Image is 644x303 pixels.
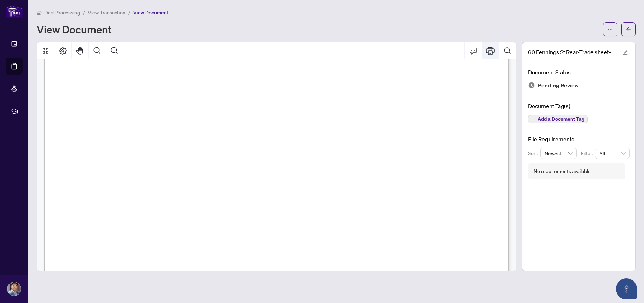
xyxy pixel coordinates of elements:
[528,48,616,56] span: 60 Fennings St Rear-Trade sheet-[DEMOGRAPHIC_DATA] to review.pdf
[599,148,625,159] span: All
[528,115,588,123] button: Add a Document Tag
[37,24,111,35] h1: View Document
[623,50,628,55] span: edit
[88,10,125,16] span: View Transaction
[538,81,579,90] span: Pending Review
[528,82,535,89] img: Document Status
[6,5,23,18] img: logo
[83,8,85,17] li: /
[7,282,21,296] img: Profile Icon
[528,135,630,143] h4: File Requirements
[128,8,130,17] li: /
[528,102,630,110] h4: Document Tag(s)
[545,148,573,159] span: Newest
[534,167,591,175] div: No requirements available
[528,149,540,157] p: Sort:
[538,117,584,122] span: Add a Document Tag
[528,68,630,76] h4: Document Status
[44,10,80,16] span: Deal Processing
[616,278,637,299] button: Open asap
[581,149,595,157] p: Filter:
[37,10,42,15] span: home
[531,117,535,121] span: plus
[626,27,631,32] span: arrow-left
[608,27,613,32] span: ellipsis
[133,10,168,16] span: View Document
